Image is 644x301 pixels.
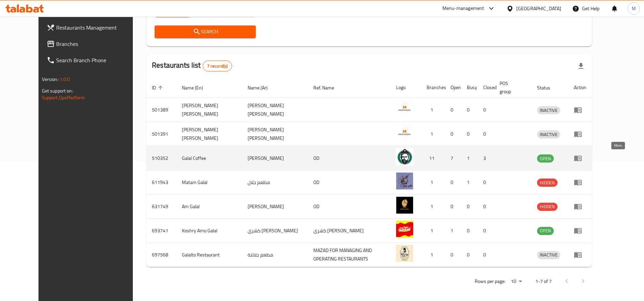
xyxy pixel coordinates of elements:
th: Closed [478,77,494,98]
td: OD [308,146,391,170]
th: Logo [391,77,421,98]
td: 1 [421,98,445,122]
td: [PERSON_NAME] [PERSON_NAME] [176,98,242,122]
span: Status [537,84,559,92]
td: 1 [461,170,478,195]
td: 3 [478,146,494,170]
span: ID [152,84,165,92]
td: 510352 [146,146,176,170]
td: 7 [445,146,461,170]
span: OPEN [537,155,554,163]
td: 1 [421,170,445,195]
span: INACTIVE [537,131,560,138]
td: 0 [461,195,478,219]
td: Am Galal [176,195,242,219]
td: مطعم جلالتة [242,243,308,267]
td: 11 [421,146,445,170]
td: 0 [478,195,494,219]
div: [GEOGRAPHIC_DATA] [516,5,561,12]
td: Galal Coffee [176,146,242,170]
td: 0 [461,243,478,267]
h2: Restaurants list [152,60,232,71]
td: 1 [445,219,461,243]
td: 501391 [146,122,176,146]
div: INACTIVE [537,106,560,114]
div: Menu [574,202,586,211]
div: Rows per page: [508,277,524,287]
td: [PERSON_NAME] [PERSON_NAME] [242,98,308,122]
td: [PERSON_NAME] [242,146,308,170]
td: 1 [421,195,445,219]
td: 693741 [146,219,176,243]
td: Galalto Restaurant [176,243,242,267]
td: 0 [478,170,494,195]
img: Koshry Amo Galal [396,221,413,238]
a: Search Branch Phone [41,52,146,68]
td: [PERSON_NAME] [242,195,308,219]
td: OD [308,170,391,195]
td: 611943 [146,170,176,195]
div: Menu [574,130,586,138]
div: Total records count [203,61,232,71]
td: 631749 [146,195,176,219]
span: OPEN [537,227,554,235]
td: 1 [461,146,478,170]
th: Open [445,77,461,98]
span: Ref. Name [313,84,343,92]
td: [PERSON_NAME] [PERSON_NAME] [242,122,308,146]
span: INACTIVE [537,251,560,259]
span: Search Branch Phone [56,56,141,64]
td: 0 [478,122,494,146]
img: Galal Coffee [396,148,413,165]
td: MAZAD FOR MANAGING AND OPERATING RESTAURANTS [308,243,391,267]
td: Koshry Amo Galal [176,219,242,243]
span: Search [160,28,250,36]
th: Busy [461,77,478,98]
div: Menu [574,106,586,114]
span: 7 record(s) [203,63,232,69]
img: Matam Galal [396,172,413,189]
a: Support.OpsPlatform [42,93,85,102]
td: 0 [478,219,494,243]
td: 0 [461,98,478,122]
td: 0 [445,243,461,267]
button: Search [155,26,256,38]
td: مطعم جلال [242,170,308,195]
td: OD [308,195,391,219]
td: 0 [445,98,461,122]
img: Nahed Galal Mostafa Mohamed [396,100,413,117]
span: Name (En) [182,84,212,92]
img: Galalto Restaurant [396,245,413,262]
td: [PERSON_NAME] [PERSON_NAME] [176,122,242,146]
div: INACTIVE [537,130,560,138]
th: Branches [421,77,445,98]
img: Nahed Galal Mostafa Mohamed [396,124,413,141]
span: HIDDEN [537,179,557,187]
td: كشري [PERSON_NAME] [308,219,391,243]
td: 697568 [146,243,176,267]
td: 1 [421,219,445,243]
div: Menu-management [442,4,484,13]
td: 0 [478,98,494,122]
img: Am Galal [396,197,413,214]
span: Get support on: [42,86,73,95]
span: Name (Ar) [248,84,277,92]
td: 1 [421,122,445,146]
td: 0 [461,219,478,243]
td: Matam Galal [176,170,242,195]
p: Rows per page: [475,277,505,286]
span: Restaurants Management [56,23,141,32]
span: POS group [500,79,524,96]
td: 501389 [146,98,176,122]
td: 1 [421,243,445,267]
p: 1-7 of 7 [535,277,552,286]
td: 0 [445,122,461,146]
td: 0 [445,195,461,219]
span: HIDDEN [537,203,557,211]
td: كشري [PERSON_NAME] [242,219,308,243]
span: Version: [42,75,59,84]
table: enhanced table [146,77,592,267]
